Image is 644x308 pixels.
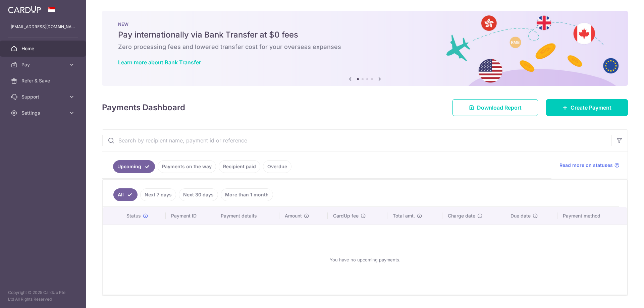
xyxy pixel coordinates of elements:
span: Charge date [448,212,475,219]
span: Download Report [477,104,522,112]
span: Read more on statuses [559,162,613,169]
span: Create Payment [571,104,611,112]
span: Refer & Save [21,77,66,84]
img: CardUp [8,5,41,13]
a: More than 1 month [221,188,273,201]
a: Next 7 days [140,188,176,201]
a: Download Report [452,99,538,116]
a: Recipient paid [219,160,260,173]
a: Create Payment [546,99,628,116]
span: Amount [285,212,302,219]
input: Search by recipient name, payment id or reference [102,130,611,151]
a: Upcoming [113,160,155,173]
a: Payments on the way [158,160,216,173]
h6: Zero processing fees and lowered transfer cost for your overseas expenses [118,43,612,51]
a: Read more on statuses [559,162,620,169]
span: Status [126,212,141,219]
p: NEW [118,21,612,27]
span: Pay [21,61,66,68]
a: Overdue [263,160,291,173]
th: Payment ID [166,207,215,225]
th: Payment details [215,207,280,225]
a: All [113,188,138,201]
h4: Payments Dashboard [102,102,185,114]
span: Support [21,94,66,100]
th: Payment method [557,207,627,225]
span: Settings [21,110,66,116]
div: You have no upcoming payments. [111,230,619,289]
span: Total amt. [393,212,415,219]
a: Next 30 days [179,188,218,201]
span: CardUp fee [333,212,359,219]
p: [EMAIL_ADDRESS][DOMAIN_NAME] [11,23,75,30]
img: Bank transfer banner [102,11,628,86]
span: Due date [511,212,531,219]
a: Learn more about Bank Transfer [118,59,201,66]
h5: Pay internationally via Bank Transfer at $0 fees [118,29,612,40]
span: Home [21,45,66,52]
